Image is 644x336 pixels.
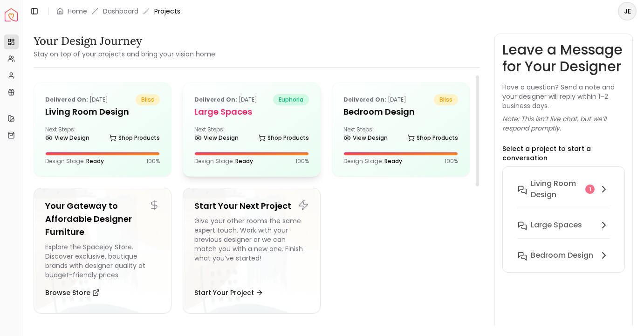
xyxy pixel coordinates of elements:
[434,94,458,105] span: bliss
[531,178,582,200] h6: Living Room Design
[343,94,406,105] p: [DATE]
[34,49,215,59] small: Stay on top of your projects and bring your vision home
[343,158,402,165] p: Design Stage:
[154,7,180,16] span: Projects
[510,216,617,246] button: Large Spaces
[34,34,215,48] h3: Your Design Journey
[183,188,321,314] a: Start Your Next ProjectGive your other rooms the same expert touch. Work with your previous desig...
[45,105,160,118] h5: Living Room Design
[273,94,309,105] span: euphoria
[343,105,458,118] h5: Bedroom Design
[343,131,388,144] a: View Design
[619,3,636,20] span: JE
[68,7,87,16] a: Home
[45,242,160,280] div: Explore the Spacejoy Store. Discover exclusive, boutique brands with designer quality at budget-f...
[5,8,18,21] a: Spacejoy
[194,96,237,103] b: Delivered on:
[194,283,263,302] button: Start Your Project
[34,188,171,314] a: Your Gateway to Affordable Designer FurnitureExplore the Spacejoy Store. Discover exclusive, bout...
[103,7,138,16] a: Dashboard
[45,283,100,302] button: Browse Store
[531,219,582,231] h6: Large Spaces
[531,250,593,261] h6: Bedroom Design
[502,82,625,110] p: Have a question? Send a note and your designer will reply within 1–2 business days.
[136,94,160,105] span: bliss
[502,144,625,163] p: Select a project to start a conversation
[502,114,625,133] p: Note: This isn’t live chat, but we’ll respond promptly.
[585,185,595,194] div: 1
[109,131,160,144] a: Shop Products
[45,94,108,105] p: [DATE]
[45,126,160,144] div: Next Steps:
[194,105,309,118] h5: Large Spaces
[45,158,104,165] p: Design Stage:
[618,2,637,21] button: JE
[510,246,617,265] button: Bedroom Design
[194,131,239,144] a: View Design
[445,158,458,165] p: 100 %
[295,158,309,165] p: 100 %
[502,41,625,75] h3: Leave a Message for Your Designer
[384,157,402,165] span: Ready
[5,8,18,21] img: Spacejoy Logo
[194,94,257,105] p: [DATE]
[194,199,309,213] h5: Start Your Next Project
[343,96,386,103] b: Delivered on:
[45,131,89,144] a: View Design
[86,157,104,165] span: Ready
[510,174,617,216] button: Living Room Design1
[343,126,458,144] div: Next Steps:
[56,7,180,16] nav: breadcrumb
[235,157,253,165] span: Ready
[194,126,309,144] div: Next Steps:
[194,158,253,165] p: Design Stage:
[45,96,88,103] b: Delivered on:
[194,216,309,280] div: Give your other rooms the same expert touch. Work with your previous designer or we can match you...
[258,131,309,144] a: Shop Products
[45,199,160,239] h5: Your Gateway to Affordable Designer Furniture
[146,158,160,165] p: 100 %
[407,131,458,144] a: Shop Products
